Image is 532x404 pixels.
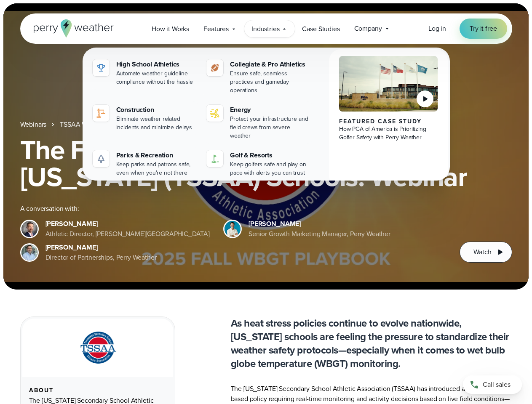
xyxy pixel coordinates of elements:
a: construction perry weather Construction Eliminate weather related incidents and minimize delays [89,101,200,135]
nav: Breadcrumb [20,120,512,130]
div: How PGA of America is Prioritizing Golfer Safety with Perry Weather [339,125,438,142]
img: highschool-icon.svg [96,63,106,73]
img: golf-iconV2.svg [210,154,220,164]
div: A conversation with: [20,204,446,214]
div: Collegiate & Pro Athletics [230,59,310,69]
img: parks-icon-grey.svg [96,154,106,164]
a: How it Works [144,20,196,37]
a: Energy Protect your infrastructure and field crews from severe weather [203,101,314,144]
a: TSSAA WBGT Fall Playbook [60,120,140,130]
div: High School Athletics [116,59,197,69]
a: Parks & Recreation Keep parks and patrons safe, even when you're not there [89,147,200,181]
a: Webinars [20,120,47,130]
a: Golf & Resorts Keep golfers safe and play on pace with alerts you can trust [203,147,314,181]
span: Watch [473,247,491,257]
img: Jeff Wood [21,245,37,260]
a: Collegiate & Pro Athletics Ensure safe, seamless practices and gameday operations [203,56,314,98]
span: Log in [428,24,446,33]
a: High School Athletics Automate weather guideline compliance without the hassle [89,56,200,90]
span: Call sales [483,380,511,390]
span: How it Works [152,24,189,34]
div: Eliminate weather related incidents and minimize delays [116,115,197,132]
a: Try it free [460,19,507,39]
p: As heat stress policies continue to evolve nationwide, [US_STATE] schools are feeling the pressur... [231,316,512,370]
img: PGA of America, Frisco Campus [339,56,438,112]
div: Keep parks and patrons safe, even when you're not there [116,160,197,177]
h1: The Fall WBGT Playbook for [US_STATE] (TSSAA) Schools: Webinar [20,136,512,190]
div: Parks & Recreation [116,150,197,160]
img: construction perry weather [96,108,106,118]
div: Protect your infrastructure and field crews from severe weather [230,115,310,140]
span: Industries [251,24,279,34]
div: Athletic Director, [PERSON_NAME][GEOGRAPHIC_DATA] [45,229,210,239]
a: Case Studies [295,20,347,37]
img: energy-icon@2x-1.svg [210,108,220,118]
span: Case Studies [302,24,340,34]
div: [PERSON_NAME] [45,242,157,252]
div: [PERSON_NAME] [45,219,210,229]
img: TSSAA-Tennessee-Secondary-School-Athletic-Association.svg [70,329,126,367]
div: Featured Case Study [339,118,438,125]
div: Golf & Resorts [230,150,310,160]
a: Log in [428,24,446,34]
span: Features [203,24,229,34]
div: Senior Growth Marketing Manager, Perry Weather [249,229,390,239]
img: proathletics-icon@2x-1.svg [210,63,220,73]
a: Call sales [463,375,522,394]
img: Brian Wyatt [21,221,37,237]
div: Keep golfers safe and play on pace with alerts you can trust [230,160,310,177]
div: [PERSON_NAME] [249,219,390,229]
div: Director of Partnerships, Perry Weather [45,252,157,263]
div: Energy [230,105,310,115]
div: Automate weather guideline compliance without the hassle [116,69,197,86]
div: Construction [116,105,197,115]
button: Watch [460,242,512,263]
span: Try it free [470,24,497,34]
div: About [29,387,166,394]
div: Ensure safe, seamless practices and gameday operations [230,69,310,95]
a: PGA of America, Frisco Campus Featured Case Study How PGA of America is Prioritizing Golfer Safet... [329,49,448,187]
img: Spencer Patton, Perry Weather [225,221,241,237]
span: Company [354,24,382,34]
